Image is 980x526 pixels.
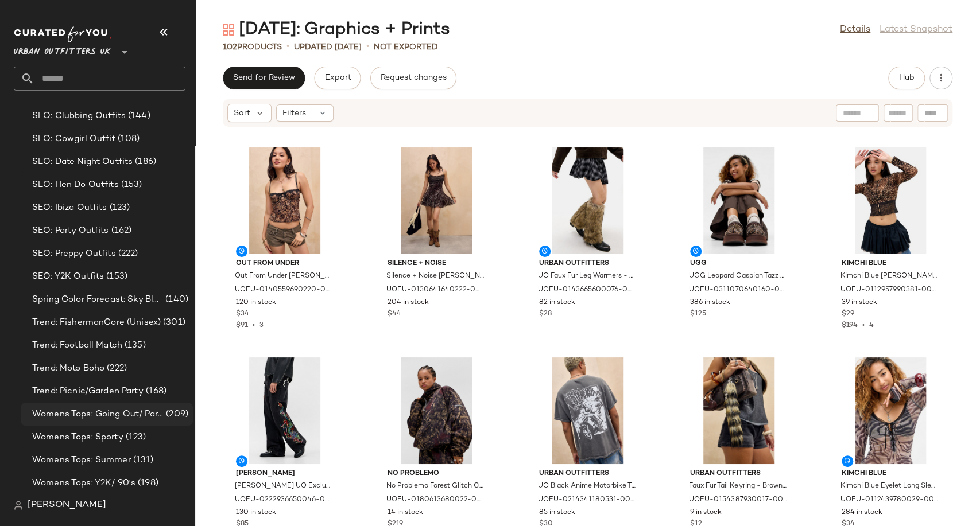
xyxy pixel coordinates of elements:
[842,322,858,329] span: $194
[32,454,131,467] span: Womens Tops: Summer
[32,224,109,237] span: SEO: Party Outfits
[842,259,939,269] span: Kimchi Blue
[223,43,237,52] span: 102
[374,41,438,53] p: Not Exported
[286,40,289,54] span: •
[233,73,295,83] span: Send for Review
[32,385,144,398] span: Trend: Picnic/Garden Party
[223,41,282,53] div: Products
[386,495,484,505] span: UOEU-0180613680022-000-036
[840,23,870,37] a: Details
[161,316,185,329] span: (301)
[235,481,332,492] span: [PERSON_NAME] UO Exclusive Black Sword Dragon Jeans - Black 30W 32L at Urban Outfitters
[115,133,140,146] span: (108)
[538,495,636,505] span: UOEU-0214341180531-000-001
[366,40,369,54] span: •
[294,41,362,53] p: updated [DATE]
[32,110,126,123] span: SEO: Clubbing Outfits
[888,67,925,89] button: Hub
[898,73,915,83] span: Hub
[32,408,164,421] span: Womens Tops: Going Out/ Party
[869,322,874,329] span: 4
[104,362,127,375] span: (222)
[236,259,334,269] span: Out From Under
[235,271,332,282] span: Out From Under [PERSON_NAME] Lace Cami Top - Brown L at Urban Outfitters
[314,67,361,89] button: Export
[690,508,722,518] span: 9 in stock
[690,309,706,320] span: $125
[135,477,158,490] span: (198)
[681,147,797,254] img: 0311070640160_020_m
[386,271,484,282] span: Silence + Noise [PERSON_NAME] Abstract Animal Slip Mini Dress - Brown XS at Urban Outfitters
[144,385,167,398] span: (168)
[223,24,234,36] img: svg%3e
[388,508,423,518] span: 14 in stock
[380,73,447,83] span: Request changes
[109,224,132,237] span: (162)
[234,107,250,119] span: Sort
[32,293,163,306] span: Spring Color Forecast: Sky Blue
[236,469,334,479] span: [PERSON_NAME]
[259,322,264,329] span: 3
[32,339,122,352] span: Trend: Football Match
[689,271,787,282] span: UGG Leopard Caspian Tazz Slippers - Brown UK 5 at Urban Outfitters
[689,481,787,492] span: Faux Fur Tail Keyring - Brown at Urban Outfitters
[842,508,882,518] span: 284 in stock
[840,495,938,505] span: UOEU-0112439780029-000-009
[123,431,146,444] span: (123)
[324,73,351,83] span: Export
[248,322,259,329] span: •
[104,270,127,283] span: (153)
[32,270,104,283] span: SEO: Y2K Outfits
[530,357,646,464] img: 0214341180531_001_a2
[539,309,552,320] span: $28
[388,298,429,308] span: 204 in stock
[235,285,332,295] span: UOEU-0140559690220-000-029
[388,259,485,269] span: Silence + Noise
[223,67,305,89] button: Send for Review
[388,469,485,479] span: No Problemo
[119,178,142,192] span: (153)
[163,293,188,306] span: (140)
[530,147,646,254] img: 0143665600076_020_m
[236,298,276,308] span: 120 in stock
[539,508,575,518] span: 85 in stock
[14,39,111,60] span: Urban Outfitters UK
[840,285,938,295] span: UOEU-0112957990381-000-029
[842,309,854,320] span: $29
[32,247,116,260] span: SEO: Preppy Outfits
[235,495,332,505] span: UOEU-0222936650046-000-001
[282,107,306,119] span: Filters
[681,357,797,464] img: 0154387930017_020_m
[14,501,23,510] img: svg%3e
[858,322,869,329] span: •
[832,147,948,254] img: 0112957990381_029_a2
[32,316,161,329] span: Trend: FishermanCore (Unisex)
[14,26,111,42] img: cfy_white_logo.C9jOOHJF.svg
[840,481,938,492] span: Kimchi Blue Eyelet Long Sleeve Mesh Blouse - Black S at Urban Outfitters
[223,18,450,41] div: [DATE]: Graphics + Prints
[133,155,156,169] span: (186)
[236,322,248,329] span: $91
[388,309,401,320] span: $44
[539,259,637,269] span: Urban Outfitters
[690,259,788,269] span: UGG
[32,178,119,192] span: SEO: Hen Do Outfits
[32,477,135,490] span: Womens Tops: Y2K/ 90's
[690,298,730,308] span: 386 in stock
[116,247,138,260] span: (222)
[126,110,150,123] span: (144)
[378,147,494,254] img: 0130641640222_020_a2
[386,285,484,295] span: UOEU-0130641640222-000-020
[378,357,494,464] img: 0180613680022_036_a2
[832,357,948,464] img: 0112439780029_009_a2
[538,271,636,282] span: UO Faux Fur Leg Warmers - Brown at Urban Outfitters
[32,431,123,444] span: Womens Tops: Sporty
[539,298,575,308] span: 82 in stock
[164,408,188,421] span: (209)
[122,339,146,352] span: (135)
[386,481,484,492] span: No Problemo Forest Glitch Camo Jacket - Khaki S at Urban Outfitters
[32,155,133,169] span: SEO: Date Night Outfits
[32,201,107,215] span: SEO: Ibiza Outfits
[538,481,636,492] span: UO Black Anime Motorbike T-Shirt - Black XS at Urban Outfitters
